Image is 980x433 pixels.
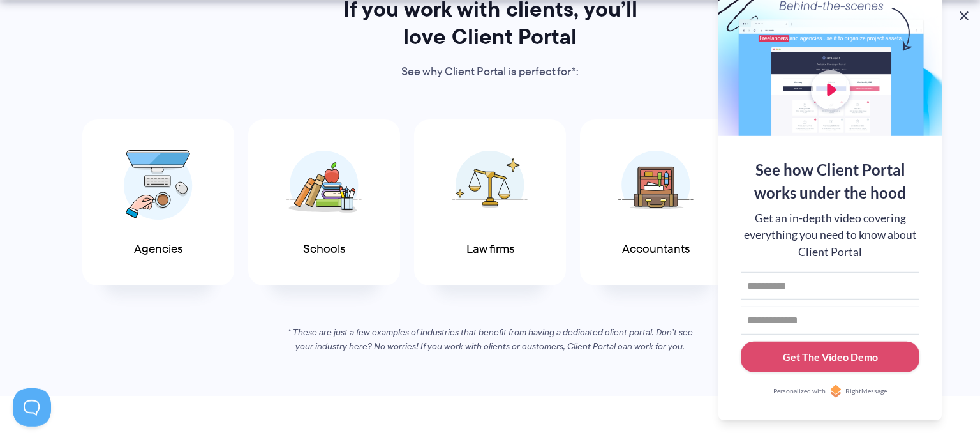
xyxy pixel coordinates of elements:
[741,210,919,261] div: Get an in-depth video covering everything you need to know about Client Portal
[773,386,826,397] span: Personalized with
[741,158,919,204] div: See how Client Portal works under the hood
[580,119,732,286] a: Accountants
[829,385,842,398] img: Personalized with RightMessage
[134,243,182,256] span: Agencies
[248,119,400,286] a: Schools
[741,342,919,373] button: Get The Video Demo
[783,349,878,365] div: Get The Video Demo
[13,388,51,427] iframe: Toggle Customer Support
[288,326,693,353] em: * These are just a few examples of industries that benefit from having a dedicated client portal....
[466,243,514,256] span: Law firms
[845,386,887,397] span: RightMessage
[622,243,690,256] span: Accountants
[325,63,655,82] p: See why Client Portal is perfect for*:
[82,119,234,286] a: Agencies
[303,243,345,256] span: Schools
[741,385,919,398] a: Personalized withRightMessage
[414,119,566,286] a: Law firms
